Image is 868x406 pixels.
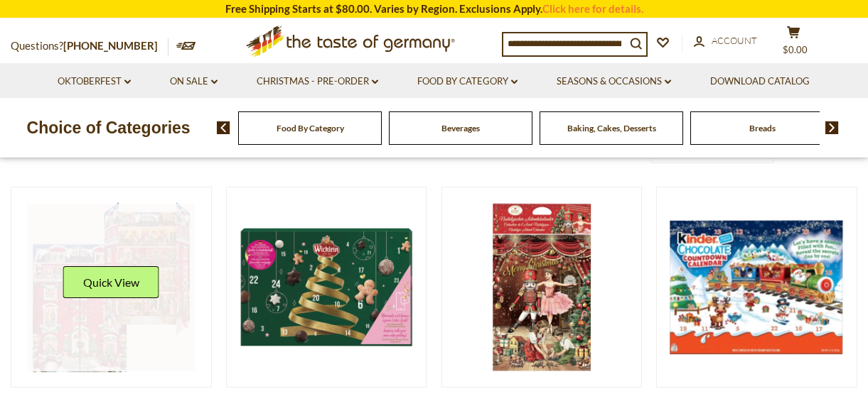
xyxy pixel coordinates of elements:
img: previous arrow [217,121,230,134]
span: Account [712,35,757,46]
img: Heidel "Christmas Fairy Tale" Chocolate Advent Calendar, 2.6 oz [442,187,642,387]
img: Wicklein Advent Calendar with assorted Gingerbreads, 11.8oz [227,187,427,387]
a: Account [694,33,757,49]
a: Food By Category [417,74,518,89]
a: Christmas - PRE-ORDER [257,74,378,89]
a: On Sale [170,74,218,89]
a: Breads [749,123,776,133]
img: Kinder Chocolate Countdown Calendar, 4.3 oz [657,187,857,387]
span: $0.00 [783,44,808,55]
a: [PHONE_NUMBER] [63,39,158,52]
a: Baking, Cakes, Desserts [567,123,656,133]
a: Click here for details. [542,2,643,15]
a: Seasons & Occasions [557,74,671,89]
button: $0.00 [772,26,815,61]
img: next arrow [825,121,839,134]
a: Food By Category [277,123,344,133]
a: Beverages [441,123,480,133]
a: Oktoberfest [58,74,131,89]
p: Questions? [11,37,168,55]
button: Quick View [63,266,159,298]
a: Download Catalog [710,74,810,89]
img: Windel Manor House Advent Calendar, 2.6 oz [11,187,211,387]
